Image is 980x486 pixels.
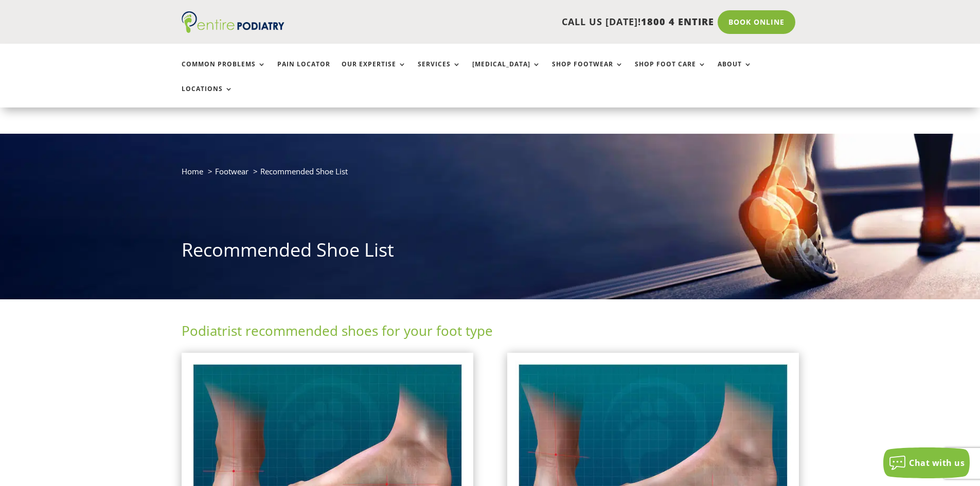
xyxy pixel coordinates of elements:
p: CALL US [DATE]! [324,15,714,29]
span: Recommended Shoe List [260,166,348,176]
a: Services [418,61,461,83]
img: logo (1) [182,11,284,33]
a: [MEDICAL_DATA] [472,61,541,83]
span: 1800 4 ENTIRE [641,15,714,28]
a: Pain Locator [277,61,330,83]
a: Entire Podiatry [182,25,284,35]
a: Footwear [215,166,248,176]
a: Home [182,166,203,176]
h1: Recommended Shoe List [182,237,799,268]
nav: breadcrumb [182,165,799,186]
h2: Podiatrist recommended shoes for your foot type [182,321,799,345]
a: Book Online [718,10,795,34]
span: Chat with us [909,457,965,469]
a: Common Problems [182,61,266,83]
button: Chat with us [883,447,970,478]
a: Our Expertise [342,61,406,83]
a: Shop Footwear [552,61,623,83]
a: About [718,61,752,83]
a: Locations [182,85,233,107]
a: Shop Foot Care [635,61,706,83]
